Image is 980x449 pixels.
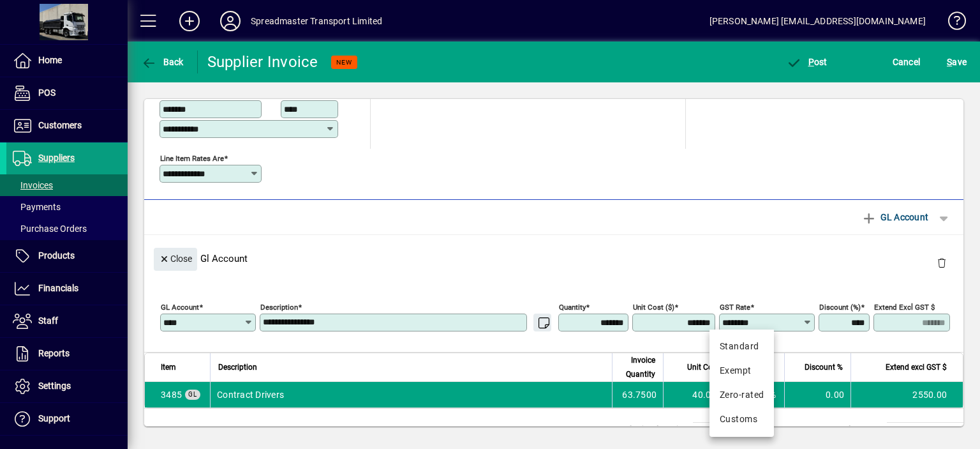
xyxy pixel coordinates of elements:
[6,110,128,142] a: Customers
[38,413,70,423] span: Support
[336,58,352,66] span: NEW
[161,302,199,311] mat-label: GL Account
[709,407,774,432] mat-option: Customs
[154,248,197,271] button: Close
[13,224,87,234] span: Purchase Orders
[709,359,774,383] mat-option: Exempt
[38,250,75,261] span: Products
[38,120,82,130] span: Customers
[6,174,128,196] a: Invoices
[218,360,257,374] span: Description
[926,257,957,268] app-page-header-button: Delete
[709,335,774,359] mat-option: Standard
[210,10,251,33] button: Profile
[6,338,128,370] a: Reports
[38,316,58,326] span: Staff
[6,370,128,402] a: Settings
[720,302,750,311] mat-label: GST rate
[6,77,128,109] a: POS
[6,218,128,240] a: Purchase Orders
[6,240,128,272] a: Products
[939,3,964,44] a: Knowledge Base
[612,382,663,407] td: 63.7500
[893,52,921,72] span: Cancel
[687,360,725,374] span: Unit Cost $
[886,360,947,374] span: Extend excl GST $
[808,57,814,67] span: P
[663,382,733,407] td: 40.0000
[6,305,128,337] a: Staff
[693,422,769,438] td: 0.00
[128,50,198,73] app-page-header-button: Back
[850,382,963,407] td: 2550.00
[38,153,75,163] span: Suppliers
[633,302,674,311] mat-label: Unit Cost ($)
[6,196,128,218] a: Payments
[210,382,612,407] td: Contract Drivers
[783,50,831,73] button: Post
[251,11,382,31] div: Spreadmaster Transport Limited
[38,381,71,391] span: Settings
[720,413,764,426] div: Customs
[855,206,935,229] button: GL Account
[944,50,970,73] button: Save
[620,353,655,381] span: Invoice Quantity
[926,248,957,278] button: Delete
[861,207,928,227] span: GL Account
[709,11,926,31] div: [PERSON_NAME] [EMAIL_ADDRESS][DOMAIN_NAME]
[874,302,935,311] mat-label: Extend excl GST $
[709,383,774,407] mat-option: Zero-rated
[6,403,128,435] a: Support
[784,382,850,407] td: 0.00
[38,283,78,293] span: Financials
[13,180,53,190] span: Invoices
[160,153,224,162] mat-label: Line item rates are
[13,202,61,212] span: Payments
[144,235,963,282] div: Gl Account
[169,10,210,33] button: Add
[260,302,298,311] mat-label: Description
[805,360,843,374] span: Discount %
[887,422,963,438] td: 2550.00
[161,360,176,374] span: Item
[6,273,128,305] a: Financials
[786,57,828,67] span: ost
[151,252,200,264] app-page-header-button: Close
[889,50,924,73] button: Cancel
[38,88,56,98] span: POS
[159,248,192,270] span: Close
[38,55,62,65] span: Home
[810,422,887,438] td: GST exclusive
[141,57,184,67] span: Back
[188,391,197,398] span: GL
[559,302,586,311] mat-label: Quantity
[38,348,70,358] span: Reports
[947,52,967,72] span: ave
[6,45,128,77] a: Home
[819,302,861,311] mat-label: Discount (%)
[161,388,182,401] span: Contract Drivers
[720,388,764,402] div: Zero-rated
[947,57,952,67] span: S
[138,50,187,73] button: Back
[604,422,693,438] td: Freight (excl GST)
[720,364,764,377] div: Exempt
[207,52,318,72] div: Supplier Invoice
[720,340,764,353] div: Standard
